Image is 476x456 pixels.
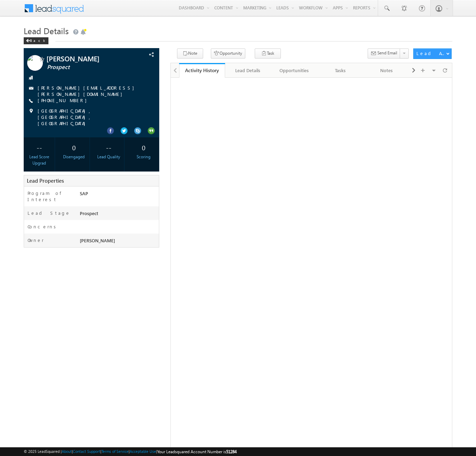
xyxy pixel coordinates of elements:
label: Program of Interest [28,190,73,203]
a: About [62,449,72,454]
span: Send Email [377,50,397,56]
span: [PERSON_NAME] [80,237,115,243]
span: [GEOGRAPHIC_DATA], [GEOGRAPHIC_DATA], [GEOGRAPHIC_DATA] [38,108,147,127]
div: Tasks [323,66,357,75]
div: -- [25,141,53,154]
div: SAP [78,190,159,200]
a: [PERSON_NAME][EMAIL_ADDRESS][PERSON_NAME][DOMAIN_NAME] [38,85,138,97]
span: © 2025 LeadSquared | | | | | [24,448,237,455]
button: Task [255,48,281,59]
button: Note [177,48,203,59]
div: 0 [60,141,88,154]
span: [PERSON_NAME] [46,55,130,62]
div: Lead Quality [95,154,123,160]
label: Owner [28,237,44,243]
div: Scoring [130,154,157,160]
span: Prospect [47,64,131,71]
span: Lead Details [24,25,69,36]
a: Notes [363,63,409,78]
img: Profile photo [27,55,43,73]
a: Terms of Service [101,449,129,454]
a: Contact Support [73,449,100,454]
a: Opportunities [271,63,317,78]
div: Notes [369,66,403,75]
a: Tasks [317,63,363,78]
label: Concerns [28,223,59,230]
button: Lead Actions [413,48,452,59]
button: Send Email [368,48,400,59]
div: Lead Details [231,66,265,75]
a: Activity History [179,63,225,78]
span: Your Leadsquared Account Number is [157,449,237,454]
div: Prospect [78,210,159,220]
span: 51284 [226,449,237,454]
label: Lead Stage [28,210,70,216]
div: Disengaged [60,154,88,160]
div: -- [95,141,123,154]
div: Activity History [184,67,220,74]
div: Back [24,37,48,44]
div: 0 [130,141,157,154]
span: [PHONE_NUMBER] [38,97,90,104]
a: Acceptable Use [130,449,156,454]
div: Lead Actions [416,50,446,56]
div: Opportunities [277,66,311,75]
button: Opportunity [211,48,245,59]
a: Lead Details [225,63,271,78]
span: Lead Properties [27,177,64,184]
a: Back [24,37,52,43]
div: Lead Score Upgrad [25,154,53,166]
